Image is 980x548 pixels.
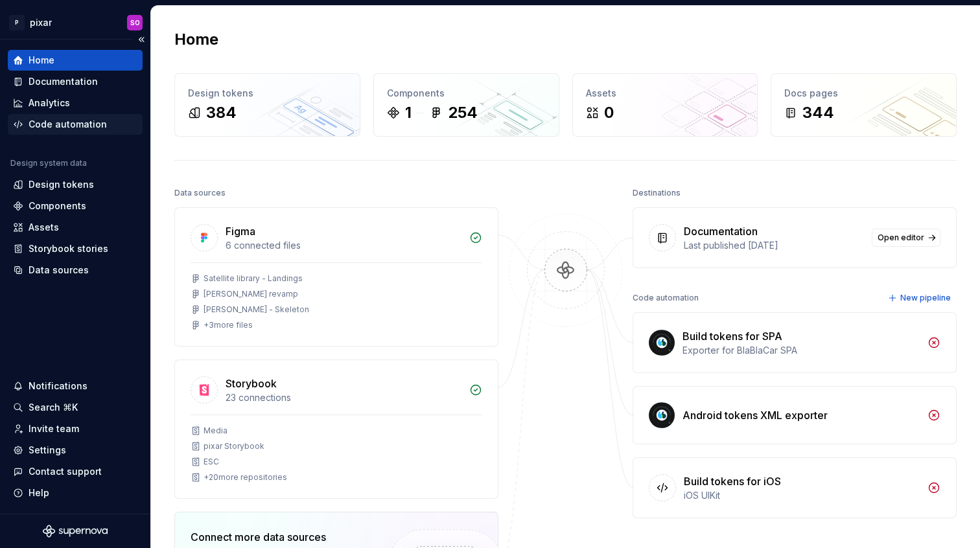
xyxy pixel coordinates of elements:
div: Storybook [226,376,277,391]
div: Android tokens XML exporter [682,407,828,423]
div: Notifications [29,380,87,393]
div: Assets [586,87,745,100]
div: Assets [29,221,59,234]
a: Data sources [8,260,143,280]
div: Documentation [29,75,98,88]
div: Last published [DATE] [684,239,864,252]
a: Invite team [8,418,143,439]
button: PpixarSO [3,8,148,36]
div: Exporter for BlaBlaCar SPA [682,344,920,357]
div: [PERSON_NAME] revamp [204,289,298,299]
a: Storybook23 connectionsMediapixar StorybookESC+20more repositories [174,360,498,499]
div: Connect more data sources [191,529,366,545]
div: iOS UIKit [684,489,920,502]
div: Figma [226,223,255,239]
div: Docs pages [784,87,943,100]
a: Assets [8,217,143,238]
div: 344 [802,102,834,123]
a: Components1254 [373,73,559,137]
div: 23 connections [226,391,461,404]
div: Search ⌘K [29,401,78,414]
div: Data sources [174,184,226,202]
a: Docs pages344 [771,73,957,137]
div: Analytics [29,97,70,109]
div: Design system data [10,158,87,168]
button: Search ⌘K [8,397,143,418]
div: Documentation [684,223,758,239]
a: Code automation [8,114,143,135]
div: Help [29,486,49,499]
a: Figma6 connected filesSatellite library - Landings[PERSON_NAME] revamp[PERSON_NAME] - Skeleton+3m... [174,207,498,347]
div: Invite team [29,422,79,435]
div: pixar [30,16,52,29]
div: + 3 more files [204,320,253,330]
div: Build tokens for iOS [684,474,781,489]
span: Open editor [878,233,924,243]
div: SO [130,17,140,28]
a: Design tokens384 [174,73,360,137]
button: Help [8,483,143,503]
div: 0 [604,102,614,123]
span: New pipeline [900,293,951,303]
div: Satellite library - Landings [204,273,303,284]
div: Build tokens for SPA [682,328,782,344]
div: 6 connected files [226,239,461,252]
a: Home [8,50,143,71]
div: P [9,15,25,30]
div: 1 [405,102,412,123]
div: Home [29,54,54,67]
a: Storybook stories [8,238,143,259]
button: Contact support [8,461,143,482]
div: [PERSON_NAME] - Skeleton [204,304,309,315]
div: Design tokens [188,87,347,100]
button: New pipeline [884,289,957,307]
div: Components [387,87,546,100]
div: Storybook stories [29,242,108,255]
div: Data sources [29,264,89,277]
button: Notifications [8,376,143,396]
div: + 20 more repositories [204,472,287,483]
div: 384 [206,102,237,123]
a: Documentation [8,71,143,92]
div: Code automation [633,289,699,307]
div: Components [29,200,86,212]
div: 254 [448,102,478,123]
a: Assets0 [572,73,758,137]
svg: Supernova Logo [43,525,108,538]
div: Settings [29,444,66,457]
div: ESC [204,457,219,467]
h2: Home [174,29,218,50]
a: Components [8,196,143,216]
button: Collapse sidebar [132,30,150,49]
div: Destinations [633,184,681,202]
div: Code automation [29,118,107,131]
div: Design tokens [29,178,94,191]
a: Settings [8,440,143,461]
div: pixar Storybook [204,441,264,451]
a: Design tokens [8,174,143,195]
a: Open editor [872,229,940,247]
div: Contact support [29,465,102,478]
div: Media [204,426,227,436]
a: Analytics [8,93,143,113]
